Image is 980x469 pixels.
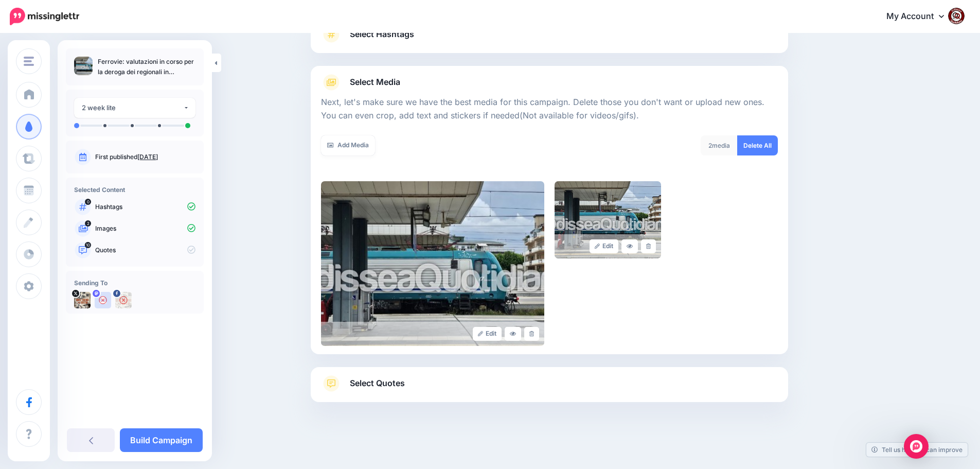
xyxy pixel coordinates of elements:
button: 2 week lite [74,98,195,118]
div: Open Intercom Messenger [904,434,929,459]
h4: Selected Content [74,186,195,194]
img: Missinglettr [10,8,79,25]
p: Quotes [95,246,195,255]
a: Add Media [321,135,375,155]
img: aaac17d07ec56ac39b890dd3d7d91489_large.jpg [555,181,661,258]
a: Delete All [737,135,778,155]
img: user_default_image.png [95,292,111,308]
img: 463453305_2684324355074873_6393692129472495966_n-bsa154739.jpg [115,292,132,308]
img: menu.png [24,57,34,66]
a: Select Hashtags [321,26,778,53]
a: Tell us how we can improve [866,443,968,457]
span: Select Hashtags [350,27,414,41]
p: Next, let's make sure we have the best media for this campaign. Delete those you don't want or up... [321,96,778,123]
p: Ferrovie: valutazioni in corso per la deroga dei regionali in Direttissima [98,57,195,77]
img: 97072be9a9eafac67233e81d90e2f0cf_large.jpg [321,181,544,346]
p: Hashtags [95,202,195,212]
span: 10 [85,242,91,248]
span: Select Media [350,75,400,89]
img: uTTNWBrh-84924.jpeg [74,292,91,308]
div: Select Media [321,91,778,346]
span: 0 [85,199,91,205]
a: Edit [590,239,619,253]
a: Select Media [321,74,778,91]
p: First published [95,152,195,162]
img: 97072be9a9eafac67233e81d90e2f0cf_thumb.jpg [74,57,93,75]
span: 2 [708,142,712,149]
a: My Account [876,4,965,29]
span: 2 [85,220,91,227]
a: Edit [473,327,502,341]
h4: Sending To [74,279,195,287]
div: 2 week lite [82,102,183,114]
a: [DATE] [137,153,158,161]
span: Select Quotes [350,376,405,390]
a: Select Quotes [321,375,778,402]
p: Images [95,224,195,233]
div: media [701,135,738,155]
